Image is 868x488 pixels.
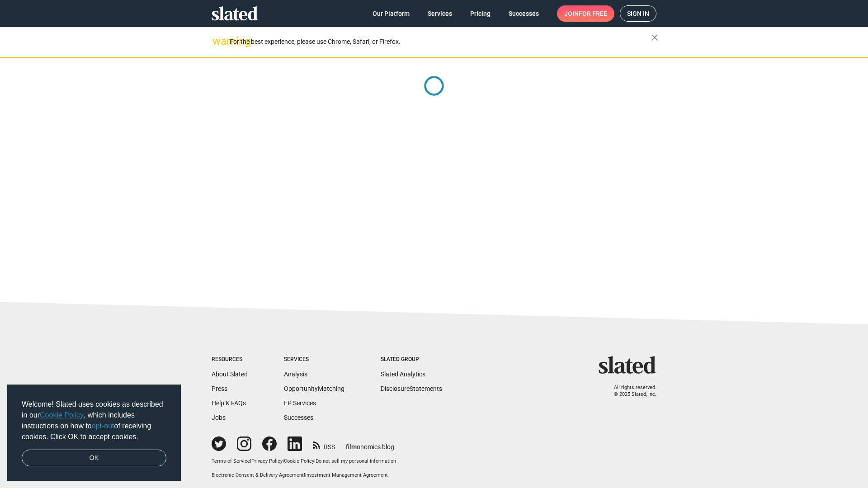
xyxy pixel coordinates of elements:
[7,385,181,481] div: cookieconsent
[92,422,114,430] a: opt-out
[564,5,607,22] span: Join
[212,356,248,363] div: Resources
[314,458,316,464] span: |
[284,385,344,392] a: OpportunityMatching
[579,5,607,22] span: for free
[501,5,546,22] a: Successes
[373,5,410,22] span: Our Platform
[212,385,227,392] a: Press
[346,443,357,450] span: film
[284,371,307,378] a: Analysis
[284,356,344,363] div: Services
[212,399,246,407] a: Help & FAQs
[381,356,442,363] div: Slated Group
[230,36,651,48] div: For the best experience, please use Chrome, Safari, or Firefox.
[40,411,84,419] a: Cookie Policy
[557,5,614,22] a: Joinfor free
[428,5,452,22] span: Services
[212,371,248,378] a: About Slated
[305,472,388,478] a: Investment Management Agreement
[212,36,223,47] mat-icon: warning
[284,399,316,407] a: EP Services
[604,385,656,398] p: All rights reserved. © 2025 Slated, Inc.
[304,472,305,478] span: |
[22,399,166,442] span: Welcome! Slated uses cookies as described in our , which includes instructions on how to of recei...
[509,5,539,22] span: Successes
[346,436,394,451] a: filmonomics blog
[649,32,660,43] mat-icon: close
[283,458,284,464] span: |
[470,5,491,22] span: Pricing
[212,414,226,421] a: Jobs
[313,437,335,451] a: RSS
[22,450,166,467] a: dismiss cookie message
[212,458,250,464] a: Terms of Service
[627,6,649,21] span: Sign in
[365,5,417,22] a: Our Platform
[284,458,314,464] a: Cookie Policy
[284,414,313,421] a: Successes
[250,458,251,464] span: |
[463,5,498,22] a: Pricing
[316,458,396,465] button: Do not sell my personal information
[251,458,283,464] a: Privacy Policy
[212,472,304,478] a: Electronic Consent & Delivery Agreement
[420,5,459,22] a: Services
[620,5,656,22] a: Sign in
[381,385,442,392] a: DisclosureStatements
[381,371,425,378] a: Slated Analytics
